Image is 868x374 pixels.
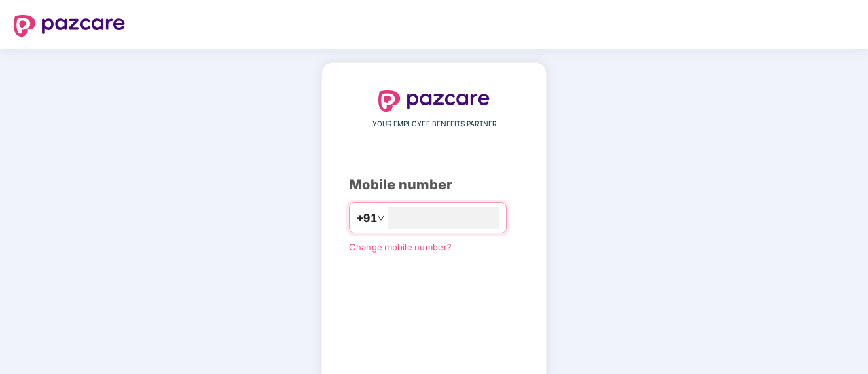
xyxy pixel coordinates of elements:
[372,119,496,130] span: YOUR EMPLOYEE BENEFITS PARTNER
[357,210,377,227] span: +91
[349,174,519,195] div: Mobile number
[349,242,452,253] a: Change mobile number?
[378,90,490,112] img: logo
[377,214,385,222] span: down
[14,15,125,37] img: logo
